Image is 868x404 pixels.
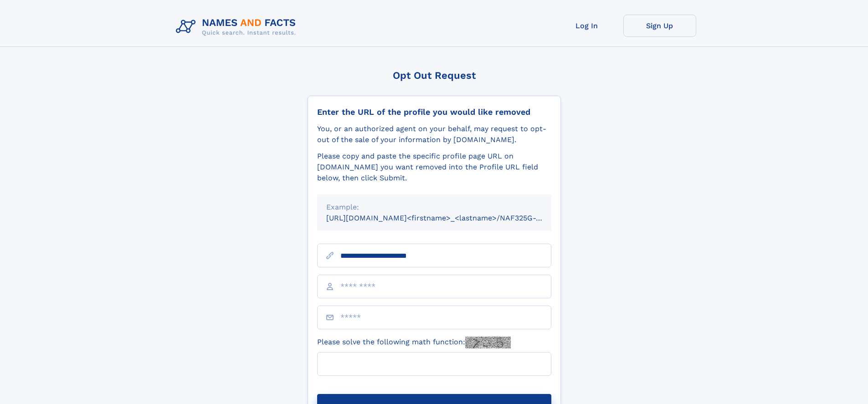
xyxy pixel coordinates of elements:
div: Please copy and paste the specific profile page URL on [DOMAIN_NAME] you want removed into the Pr... [317,151,551,184]
a: Log In [550,15,623,37]
label: Please solve the following math function: [317,337,511,348]
div: Opt Out Request [308,70,561,81]
img: Logo Names and Facts [172,15,303,39]
a: Sign Up [623,15,696,37]
div: You, or an authorized agent on your behalf, may request to opt-out of the sale of your informatio... [317,123,551,145]
div: Enter the URL of the profile you would like removed [317,107,551,117]
div: Example: [326,202,542,213]
small: [URL][DOMAIN_NAME]<firstname>_<lastname>/NAF325G-xxxxxxxx [326,214,569,222]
